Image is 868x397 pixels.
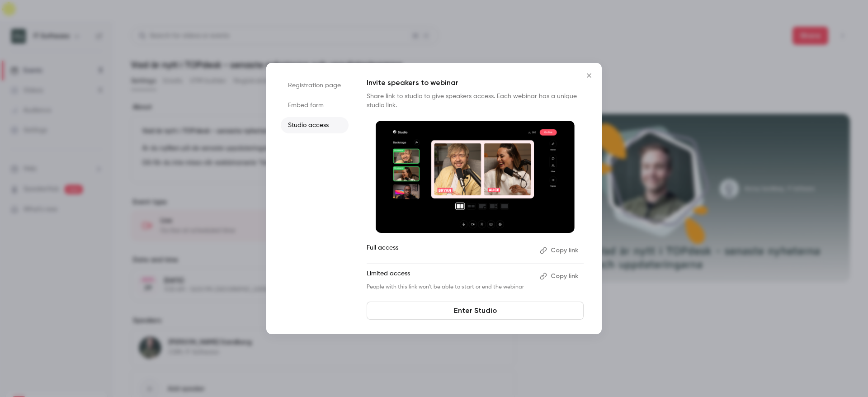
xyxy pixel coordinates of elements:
button: Close [580,66,598,85]
p: Limited access [367,269,533,284]
img: Invite speakers to webinar [376,121,575,233]
button: Copy link [536,269,584,284]
li: Studio access [281,117,349,133]
p: People with this link won't be able to start or end the webinar [367,284,533,291]
p: Full access [367,243,533,258]
button: Copy link [536,243,584,258]
a: Enter Studio [367,302,584,320]
li: Embed form [281,97,349,113]
li: Registration page [281,77,349,94]
p: Invite speakers to webinar [367,77,584,88]
p: Share link to studio to give speakers access. Each webinar has a unique studio link. [367,92,584,110]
